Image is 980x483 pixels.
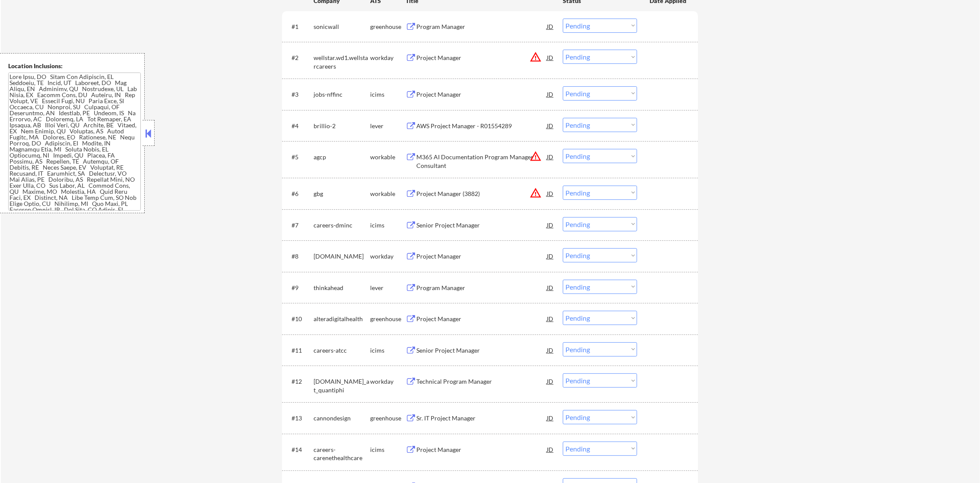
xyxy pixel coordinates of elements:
[370,189,406,198] div: workable
[416,221,547,230] div: Senior Project Manager
[370,414,406,423] div: greenhouse
[314,90,370,99] div: jobs-nffinc
[546,410,555,426] div: JD
[546,186,555,201] div: JD
[546,149,555,164] div: JD
[292,252,307,261] div: #8
[546,373,555,389] div: JD
[370,122,406,130] div: lever
[8,62,141,70] div: Location Inclusions:
[546,442,555,457] div: JD
[314,284,370,292] div: thinkahead
[546,118,555,133] div: JD
[314,414,370,423] div: cannondesign
[314,346,370,355] div: careers-atcc
[416,22,547,31] div: Program Manager
[416,377,547,386] div: Technical Program Manager
[292,377,307,386] div: #12
[292,90,307,99] div: #3
[416,153,547,170] div: M365 AI Documentation Program Manager Consultant
[314,221,370,230] div: careers-dminc
[546,342,555,358] div: JD
[292,189,307,198] div: #6
[530,150,542,162] button: warning_amber
[416,315,547,323] div: Project Manager
[292,153,307,161] div: #5
[314,189,370,198] div: gbg
[370,377,406,386] div: workday
[292,315,307,323] div: #10
[416,54,547,62] div: Project Manager
[546,248,555,264] div: JD
[314,377,370,394] div: [DOMAIN_NAME]_at_quantiphi
[416,284,547,292] div: Program Manager
[370,90,406,99] div: icims
[370,221,406,230] div: icims
[314,122,370,130] div: brillio-2
[292,346,307,355] div: #11
[530,51,542,63] button: warning_amber
[546,50,555,65] div: JD
[416,90,547,99] div: Project Manager
[416,445,547,454] div: Project Manager
[416,189,547,198] div: Project Manager (3882)
[546,280,555,295] div: JD
[546,86,555,102] div: JD
[314,315,370,323] div: alteradigitalhealth
[292,54,307,62] div: #2
[292,22,307,31] div: #1
[292,122,307,130] div: #4
[292,221,307,230] div: #7
[416,122,547,130] div: AWS Project Manager - R01554289
[370,22,406,31] div: greenhouse
[416,252,547,261] div: Project Manager
[370,315,406,323] div: greenhouse
[292,445,307,454] div: #14
[546,217,555,233] div: JD
[370,54,406,62] div: workday
[416,414,547,423] div: Sr. IT Project Manager
[370,284,406,292] div: lever
[314,153,370,161] div: agcp
[546,19,555,34] div: JD
[292,414,307,423] div: #13
[314,54,370,70] div: wellstar.wd1.wellstarcareers
[416,346,547,355] div: Senior Project Manager
[292,284,307,292] div: #9
[370,153,406,161] div: workable
[314,445,370,462] div: careers-carenethealthcare
[546,311,555,326] div: JD
[370,445,406,454] div: icims
[370,252,406,261] div: workday
[530,187,542,199] button: warning_amber
[370,346,406,355] div: icims
[314,252,370,261] div: [DOMAIN_NAME]
[314,22,370,31] div: sonicwall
